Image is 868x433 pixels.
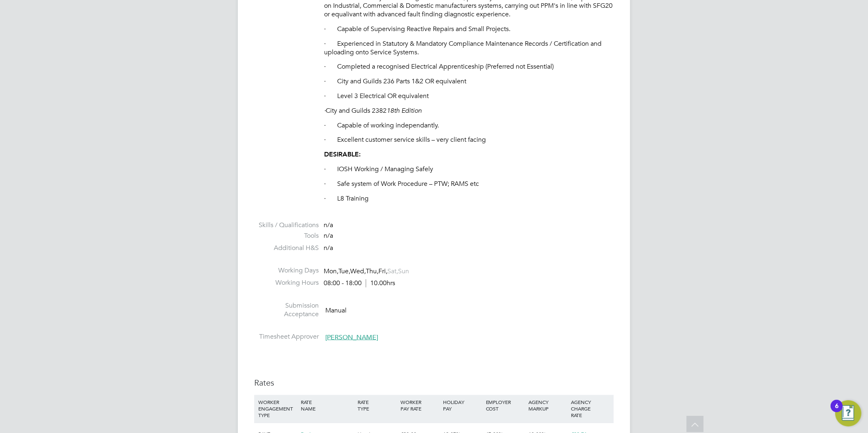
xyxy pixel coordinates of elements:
span: n/a [324,221,333,230]
p: · Capable of Supervising Reactive Repairs and Small Projects. [324,25,614,33]
p: · L8 Training [324,194,614,203]
div: WORKER PAY RATE [398,395,441,416]
span: n/a [324,244,333,252]
div: HOLIDAY PAY [441,395,483,416]
label: Additional H&S [254,244,319,253]
span: Tue, [338,268,350,276]
span: Sat, [387,268,398,276]
span: Wed, [350,268,366,276]
span: [PERSON_NAME] [325,333,378,341]
label: Timesheet Approver [254,333,319,341]
span: Fri, [378,268,387,276]
div: 6 [835,406,839,417]
p: · Safe system of Work Procedure – PTW; RAMS etc [324,180,614,188]
p: · Excellent customer service skills – very client facing [324,136,614,144]
em: · [324,107,326,115]
span: Thu, [366,268,378,276]
p: · Level 3 Electrical OR equivalent [324,92,614,100]
p: · Capable of working independantly. [324,121,614,130]
span: n/a [324,232,333,240]
div: RATE NAME [299,395,356,416]
span: Mon, [324,268,338,276]
label: Submission Acceptance [254,302,319,319]
p: · City and Guilds 236 Parts 1&2 OR equivalent [324,77,614,86]
span: Sun [398,268,409,276]
button: Open Resource Center, 6 new notifications [835,400,861,426]
p: City and Guilds 2382 [324,107,614,115]
div: RATE TYPE [356,395,398,416]
em: 18th Edition [387,107,422,115]
p: · IOSH Working / Managing Safely [324,165,614,174]
span: Manual [325,306,347,315]
div: AGENCY MARKUP [526,395,569,416]
p: · Completed a recognised Electrical Apprenticeship (Preferred not Essential) [324,62,614,71]
h3: Rates [254,378,614,388]
label: Skills / Qualifications [254,221,319,230]
strong: DESIRABLE: [324,150,361,158]
div: WORKER ENGAGEMENT TYPE [256,395,299,423]
label: Working Days [254,267,319,275]
span: 10.00hrs [366,279,395,288]
label: Working Hours [254,279,319,288]
p: · Experienced in Statutory & Mandatory Compliance Maintenance Records / Certification and uploadi... [324,40,614,57]
div: EMPLOYER COST [484,395,526,416]
label: Tools [254,232,319,241]
div: AGENCY CHARGE RATE [569,395,612,423]
div: 08:00 - 18:00 [324,279,395,288]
